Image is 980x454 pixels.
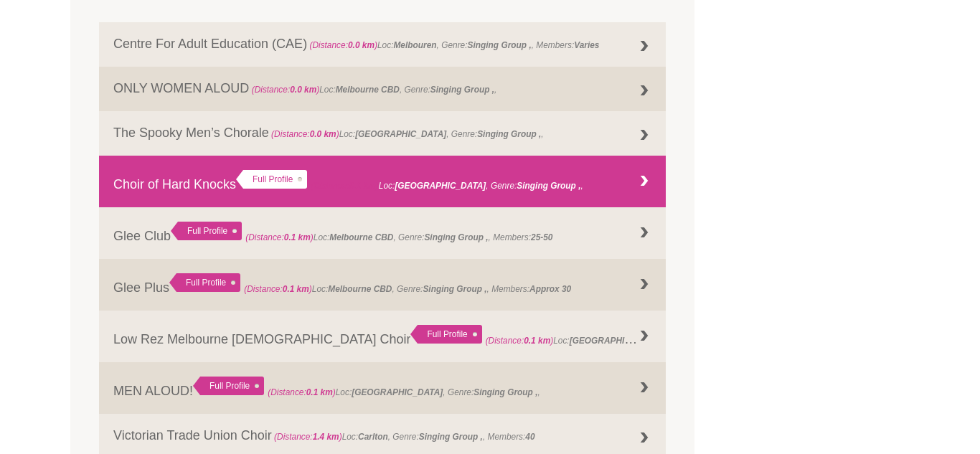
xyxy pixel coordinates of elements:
[244,284,312,294] span: (Distance: )
[486,336,554,346] span: (Distance: )
[424,232,488,242] strong: Singing Group ,
[193,377,264,395] div: Full Profile
[245,232,552,242] span: Loc: , Genre: , Members:
[268,387,540,397] span: Loc: , Genre: ,
[99,111,666,156] a: The Spooky Men’s Chorale (Distance:0.0 km)Loc:[GEOGRAPHIC_DATA], Genre:Singing Group ,,
[311,181,379,191] span: (Distance: )
[272,432,535,442] span: Loc: , Genre: , Members:
[477,129,541,139] strong: Singing Group ,
[309,40,377,50] span: (Distance: )
[336,85,400,95] strong: Melbourne CBD
[99,156,666,207] a: Choir of Hard Knocks Full Profile (Distance:0.1 km)Loc:[GEOGRAPHIC_DATA], Genre:Singing Group ,,
[328,284,392,294] strong: Melbourne CBD
[271,129,339,139] span: (Distance: )
[423,284,486,294] strong: Singing Group ,
[268,387,336,397] span: (Distance: )
[348,40,374,50] strong: 0.0 km
[529,284,571,294] strong: Approx 30
[306,387,333,397] strong: 0.1 km
[249,85,496,95] span: Loc: , Genre: ,
[99,259,666,311] a: Glee Plus Full Profile (Distance:0.1 km)Loc:Melbourne CBD, Genre:Singing Group ,, Members:Approx 30
[393,40,436,50] strong: Melbouren
[525,432,534,442] strong: 40
[171,222,242,240] div: Full Profile
[244,284,571,294] span: Loc: , Genre: , Members:
[99,311,666,362] a: Low Rez Melbourne [DEMOGRAPHIC_DATA] Choir Full Profile (Distance:0.1 km)Loc:[GEOGRAPHIC_DATA], G...
[245,232,314,242] span: (Distance: )
[531,232,552,242] strong: 25-50
[410,325,481,344] div: Full Profile
[99,67,666,111] a: ONLY WOMEN ALOUD (Distance:0.0 km)Loc:Melbourne CBD, Genre:Singing Group ,,
[236,170,307,189] div: Full Profile
[395,181,486,191] strong: [GEOGRAPHIC_DATA]
[517,181,580,191] strong: Singing Group ,
[570,332,661,346] strong: [GEOGRAPHIC_DATA]
[283,284,309,294] strong: 0.1 km
[311,181,583,191] span: Loc: , Genre: ,
[290,85,316,95] strong: 0.0 km
[524,336,550,346] strong: 0.1 km
[349,181,376,191] strong: 0.1 km
[274,432,342,442] span: (Distance: )
[252,85,320,95] span: (Distance: )
[574,40,599,50] strong: Varies
[99,22,666,67] a: Centre For Adult Education (CAE) (Distance:0.0 km)Loc:Melbouren, Genre:Singing Group ,, Members:V...
[313,432,339,442] strong: 1.4 km
[169,273,240,292] div: Full Profile
[468,40,532,50] strong: Singing Group ,
[473,387,537,397] strong: Singing Group ,
[310,129,336,139] strong: 0.0 km
[307,40,599,50] span: Loc: , Genre: , Members:
[269,129,544,139] span: Loc: , Genre: ,
[99,207,666,259] a: Glee Club Full Profile (Distance:0.1 km)Loc:Melbourne CBD, Genre:Singing Group ,, Members:25-50
[358,432,388,442] strong: Carlton
[99,362,666,414] a: MEN ALOUD! Full Profile (Distance:0.1 km)Loc:[GEOGRAPHIC_DATA], Genre:Singing Group ,,
[284,232,311,242] strong: 0.1 km
[355,129,446,139] strong: [GEOGRAPHIC_DATA]
[430,85,494,95] strong: Singing Group ,
[329,232,393,242] strong: Melbourne CBD
[419,432,483,442] strong: Singing Group ,
[486,332,808,346] span: Loc: , Genre: , Members:
[352,387,443,397] strong: [GEOGRAPHIC_DATA]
